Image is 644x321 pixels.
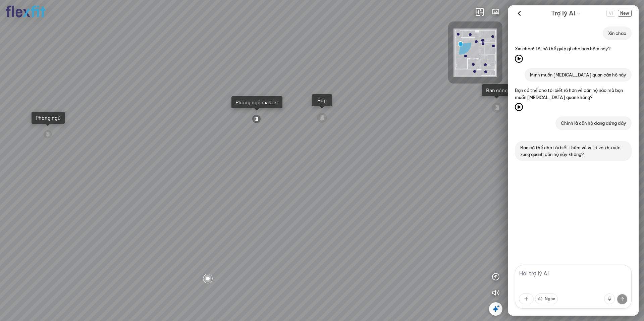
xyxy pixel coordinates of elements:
[535,293,558,304] button: Nghe
[608,30,626,37] p: Xin chào
[5,5,46,18] img: logo
[486,87,508,94] div: Ban công
[235,99,278,106] div: Phòng ngủ master
[520,144,626,158] p: Bạn có thể cho tôi biết thêm về vị trí và khu vực xung quanh căn hộ này không?
[551,8,581,18] div: AI Guide options
[618,10,632,17] span: New
[561,120,626,126] p: Chính là căn hộ đang đứng đây
[606,10,615,17] span: VI
[551,9,575,18] span: Trợ lý AI
[36,114,61,121] div: Phòng ngủ
[530,71,626,78] p: Mình muốn [MEDICAL_DATA] quan căn hộ này
[316,97,328,104] div: Bếp
[606,10,615,17] button: Change language
[515,45,632,52] p: Xin chào! Tôi có thể giúp gì cho bạn hôm nay?
[515,87,632,101] p: Bạn có thể cho tôi biết rõ hơn về căn hộ nào mà bạn muốn [MEDICAL_DATA] quan không?
[618,10,632,17] button: New Chat
[453,29,497,77] img: Flexfit_Apt1_M__JKL4XAWR2ATG.png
